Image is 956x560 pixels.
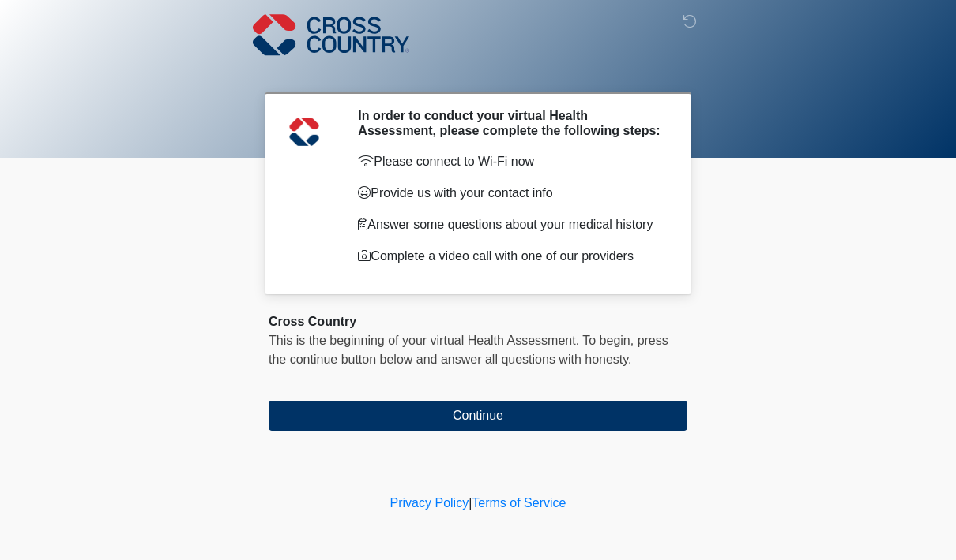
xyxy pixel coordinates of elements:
[269,401,687,431] button: Continue
[358,215,664,234] p: Answer some questions about your medical history
[253,12,409,58] img: Cross Country Logo
[358,247,664,266] p: Complete a video call with one of our providers
[358,152,664,171] p: Please connect to Wi-Fi now
[469,496,472,510] a: |
[358,184,664,203] p: Provide us with your contact info
[269,312,687,331] div: Cross Country
[269,334,668,366] span: This is the beginning of your virtual Health Assessment. ﻿﻿﻿﻿﻿﻿To begin, ﻿﻿﻿﻿﻿﻿﻿﻿﻿﻿﻿﻿﻿﻿﻿﻿﻿﻿press ...
[257,57,699,86] h1: ‎ ‎ ‎
[390,496,469,510] a: Privacy Policy
[358,108,664,138] h2: In order to conduct your virtual Health Assessment, please complete the following steps:
[472,496,566,510] a: Terms of Service
[280,108,328,155] img: Agent Avatar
